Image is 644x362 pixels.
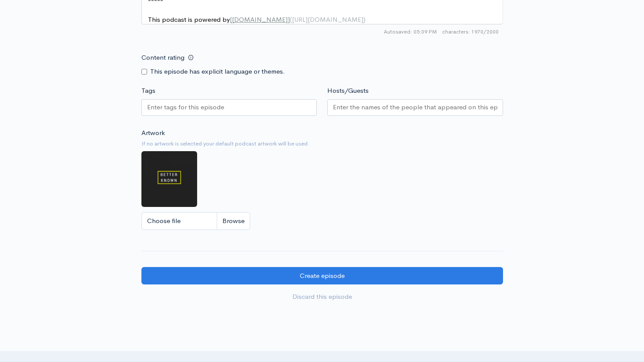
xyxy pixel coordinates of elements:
span: [URL][DOMAIN_NAME] [292,15,363,24]
span: ) [363,15,366,24]
input: Enter tags for this episode [147,102,225,112]
input: Create episode [141,267,503,285]
span: [DOMAIN_NAME] [232,15,288,24]
label: Hosts/Guests [327,86,369,96]
span: [ [230,15,232,24]
small: If no artwork is selected your default podcast artwork will be used [141,139,503,148]
input: Enter the names of the people that appeared on this episode [333,102,497,112]
label: Artwork [141,128,165,138]
a: Discard this episode [141,288,503,306]
span: ( [290,15,292,24]
span: ] [288,15,290,24]
label: Tags [141,86,155,96]
label: Content rating [141,49,184,67]
span: 1970/2000 [442,28,499,36]
span: Autosaved: 05:09 PM [384,28,437,36]
span: This podcast is powered by [148,15,366,24]
label: This episode has explicit language or themes. [150,67,285,77]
